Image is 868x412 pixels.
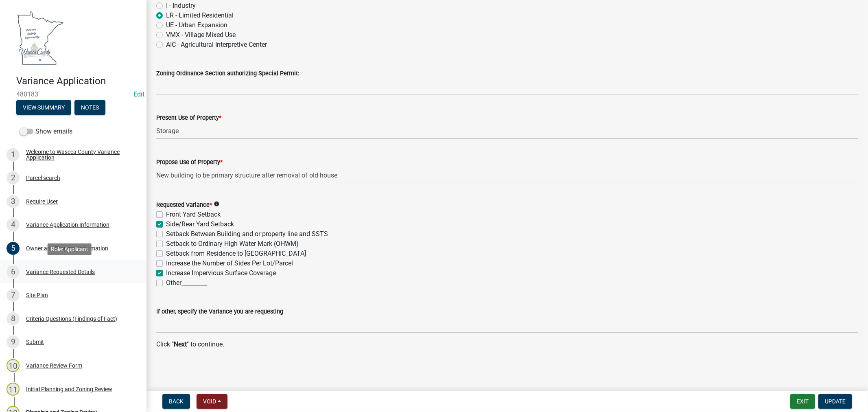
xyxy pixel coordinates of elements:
[156,340,858,349] p: Click " " to continue.
[166,239,299,249] label: Setback to Ordinary High Water Mark (OHWM)
[16,75,140,87] h4: Variance Application
[818,394,852,409] button: Update
[156,309,283,315] label: If other, specify the Variance you are requesting
[16,105,71,111] wm-modal-confirm: Summary
[156,71,299,77] label: Zoning Ordinance Section authorizing Special Permit:
[26,363,82,368] div: Variance Review Form
[7,265,20,278] div: 6
[20,127,72,136] label: Show emails
[16,100,71,115] button: View Summary
[7,289,20,302] div: 7
[26,222,109,228] div: Variance Application Information
[166,20,227,30] label: UE - Urban Expansion
[174,340,187,348] strong: Next
[166,30,236,40] label: VMX - Village Mixed Use
[7,359,20,372] div: 10
[166,1,196,11] label: I - Industry
[166,210,221,219] label: Front Yard Setback
[26,316,117,322] div: Criteria Questions (Findings of Fact)
[166,229,328,239] label: Setback Between Building and or property line and SSTS
[166,249,306,259] label: Setback from Residence to [GEOGRAPHIC_DATA]
[166,219,234,229] label: Side/Rear Yard Setback
[7,242,20,255] div: 5
[7,312,20,325] div: 8
[166,40,267,50] label: AIC - Agricultural Interpretive Center
[197,394,227,409] button: Void
[169,398,184,405] span: Back
[7,171,20,184] div: 2
[7,335,20,348] div: 9
[74,105,105,111] wm-modal-confirm: Notes
[166,11,234,20] label: LR - Limited Residential
[166,278,207,288] label: Other_________
[26,199,58,204] div: Require User
[7,195,20,208] div: 3
[162,394,190,409] button: Back
[48,243,92,255] div: Role: Applicant
[74,100,105,115] button: Notes
[156,115,221,121] label: Present Use of Property
[203,398,216,405] span: Void
[26,245,108,251] div: Owner and Property Information
[16,90,130,98] span: 480183
[7,218,20,231] div: 4
[214,201,219,207] i: info
[156,160,223,165] label: Propose Use of Property
[7,383,20,396] div: 11
[26,269,95,275] div: Variance Requested Details
[16,9,64,67] img: Waseca County, Minnesota
[133,90,144,98] wm-modal-confirm: Edit Application Number
[7,148,20,161] div: 1
[26,175,60,181] div: Parcel search
[26,386,112,392] div: Initial Planning and Zoning Review
[26,149,133,160] div: Welcome to Waseca County Variance Application
[26,339,44,345] div: Submit
[825,398,846,405] span: Update
[156,202,212,208] label: Requested Variance
[166,268,276,278] label: Increase Impervious Surface Coverage
[790,394,815,409] button: Exit
[26,292,48,298] div: Site Plan
[166,259,293,268] label: Increase the Number of Sides Per Lot/Parcel
[133,90,144,98] a: Edit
